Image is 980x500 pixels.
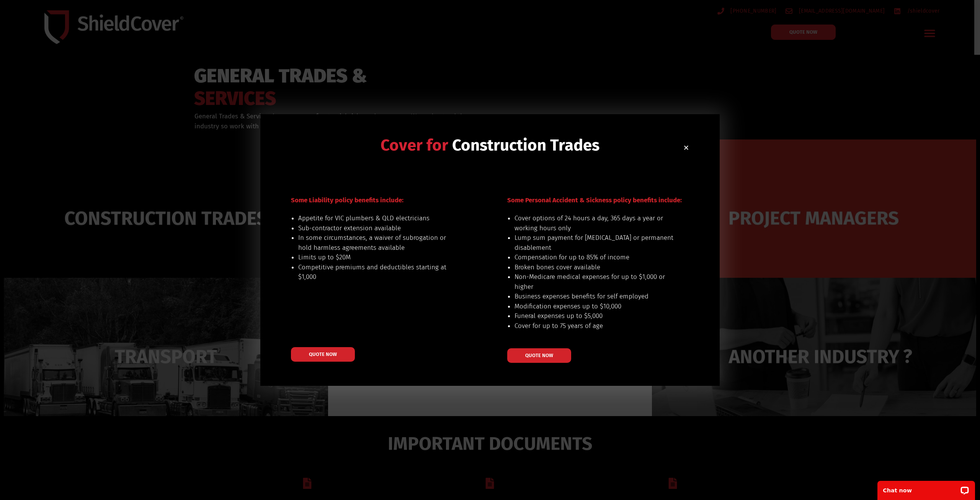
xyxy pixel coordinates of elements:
span: Some Liability policy benefits include: [291,196,403,204]
iframe: LiveChat chat widget [872,476,980,500]
li: Cover for up to 75 years of age [514,321,674,331]
li: Lump sum payment for [MEDICAL_DATA] or permanent disablement [514,233,674,252]
li: Modification expenses up to $10,000 [514,302,674,311]
li: Competitive premiums and deductibles starting at $1,000 [298,262,458,282]
li: In some circumstances, a waiver of subrogation or hold harmless agreements available [298,233,458,252]
span: Cover for [381,136,448,155]
span: Construction Trades [452,136,599,155]
li: Funeral expenses up to $5,000 [514,311,674,321]
li: Business expenses benefits for self employed [514,292,674,302]
li: Limits up to $20M [298,252,458,262]
a: QUOTE NOW [507,348,571,363]
span: QUOTE NOW [309,352,337,357]
li: Non-Medicare medical expenses for up to $1,000 or higher [514,272,674,292]
li: Broken bones cover available [514,262,674,272]
li: Sub-contractor extension available [298,223,458,233]
li: Cover options of 24 hours a day, 365 days a year or working hours only [514,213,674,233]
a: QUOTE NOW [291,347,355,362]
span: QUOTE NOW [525,353,553,358]
li: Compensation for up to 85% of income [514,252,674,262]
a: Close [683,145,689,151]
li: Appetite for VIC plumbers & QLD electricians [298,213,458,223]
span: Some Personal Accident & Sickness policy benefits include: [507,196,682,204]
